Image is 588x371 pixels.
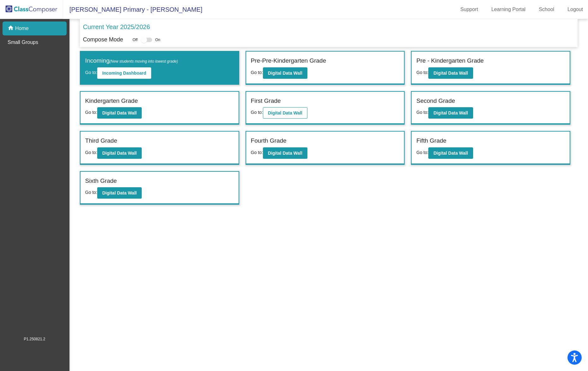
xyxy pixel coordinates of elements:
[85,150,97,155] span: Go to:
[268,151,302,156] b: Digital Data Wall
[83,22,150,32] p: Current Year 2025/2026
[251,136,287,145] label: Fourth Grade
[268,110,302,115] b: Digital Data Wall
[251,56,326,65] label: Pre-Pre-Kindergarten Grade
[102,151,137,156] b: Digital Data Wall
[97,67,151,79] button: Incoming Dashboard
[63,4,202,15] span: [PERSON_NAME] Primary - [PERSON_NAME]
[8,39,38,46] p: Small Groups
[433,71,468,76] b: Digital Data Wall
[133,37,138,43] span: Off
[433,151,468,156] b: Digital Data Wall
[263,67,307,79] button: Digital Data Wall
[534,4,559,15] a: School
[102,110,137,115] b: Digital Data Wall
[416,56,484,65] label: Pre - Kindergarten Grade
[85,190,97,195] span: Go to:
[416,150,428,155] span: Go to:
[562,4,588,15] a: Logout
[428,67,473,79] button: Digital Data Wall
[416,70,428,75] span: Go to:
[85,176,117,186] label: Sixth Grade
[251,110,263,115] span: Go to:
[15,25,29,32] p: Home
[251,150,263,155] span: Go to:
[416,136,446,145] label: Fifth Grade
[85,70,97,75] span: Go to:
[85,56,178,65] label: Incoming
[97,107,142,119] button: Digital Data Wall
[251,96,281,106] label: First Grade
[85,96,138,106] label: Kindergarten Grade
[85,110,97,115] span: Go to:
[455,4,483,15] a: Support
[97,147,142,159] button: Digital Data Wall
[433,110,468,115] b: Digital Data Wall
[486,4,531,15] a: Learning Portal
[428,147,473,159] button: Digital Data Wall
[97,187,142,199] button: Digital Data Wall
[263,147,307,159] button: Digital Data Wall
[83,35,123,44] p: Compose Mode
[428,107,473,119] button: Digital Data Wall
[416,110,428,115] span: Go to:
[110,59,178,64] span: (New students moving into lowest grade)
[263,107,307,119] button: Digital Data Wall
[416,96,455,106] label: Second Grade
[102,190,137,195] b: Digital Data Wall
[102,71,146,76] b: Incoming Dashboard
[268,71,302,76] b: Digital Data Wall
[85,136,117,145] label: Third Grade
[8,25,15,32] mat-icon: home
[155,37,160,43] span: On
[251,70,263,75] span: Go to:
